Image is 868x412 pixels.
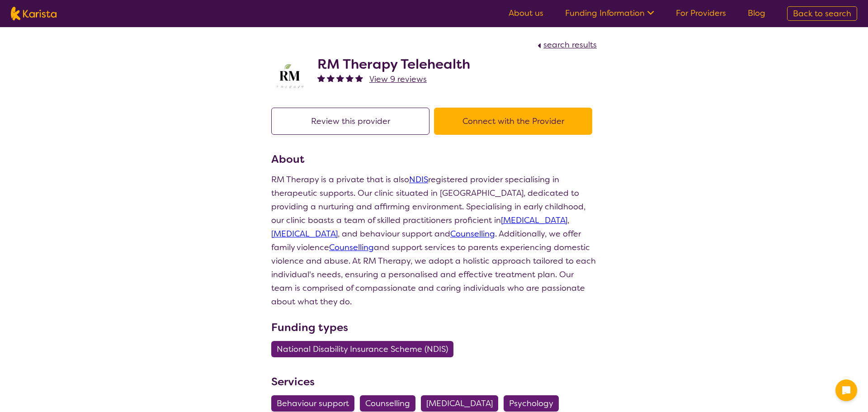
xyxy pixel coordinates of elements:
a: For Providers [676,8,726,19]
a: Funding Information [565,8,654,19]
span: Behaviour support [277,395,349,412]
img: fullstar [346,74,354,82]
p: RM Therapy is a private that is also registered provider specialising in therapeutic supports. Ou... [271,173,597,308]
a: NDIS [409,174,428,185]
button: Review this provider [271,108,429,135]
a: Counselling [360,398,421,409]
h3: Services [271,374,597,390]
span: Psychology [509,395,553,412]
a: search results [535,39,597,50]
img: fullstar [317,74,325,82]
a: Counselling [450,228,495,239]
span: Counselling [365,395,410,412]
span: National Disability Insurance Scheme (NDIS) [277,341,448,357]
span: View 9 reviews [369,74,427,85]
a: View 9 reviews [369,72,427,86]
a: [MEDICAL_DATA] [271,228,338,239]
img: fullstar [355,74,363,82]
img: b3hjthhf71fnbidirs13.png [271,60,307,93]
button: Connect with the Provider [434,108,592,135]
h3: About [271,151,597,167]
a: Blog [748,8,765,19]
h3: Funding types [271,319,597,336]
span: search results [543,39,597,50]
img: Karista logo [11,7,57,20]
span: Back to search [793,8,851,19]
span: [MEDICAL_DATA] [426,395,493,412]
img: fullstar [336,74,344,82]
a: [MEDICAL_DATA] [501,215,567,226]
a: Connect with the Provider [434,116,597,127]
a: Psychology [504,398,564,409]
img: fullstar [327,74,335,82]
a: [MEDICAL_DATA] [421,398,504,409]
a: Behaviour support [271,398,360,409]
h2: RM Therapy Telehealth [317,56,470,72]
a: Back to search [787,6,857,21]
a: About us [509,8,543,19]
a: Review this provider [271,116,434,127]
a: National Disability Insurance Scheme (NDIS) [271,344,459,355]
a: Counselling [329,242,374,253]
